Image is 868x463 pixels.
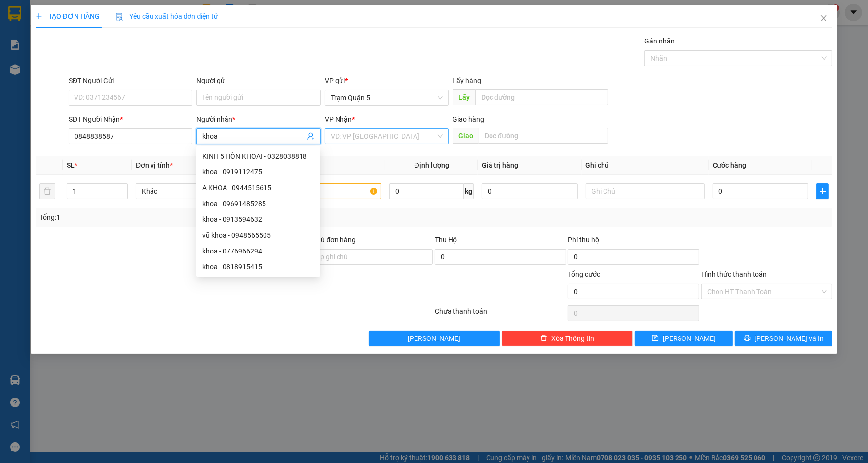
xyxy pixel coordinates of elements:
div: khoa - 09691485285 [202,198,314,209]
div: KINH 5 HÒN KHOAI - 0328038818 [202,151,314,162]
span: Giao [453,128,479,144]
span: plus [817,187,828,195]
button: save[PERSON_NAME] [635,331,732,346]
div: khoa - 09691485285 [196,196,320,211]
span: Yêu cầu xuất hóa đơn điện tử [115,12,219,20]
span: Định lượng [415,161,449,169]
span: [PERSON_NAME] [408,333,460,344]
span: Giao hàng [453,115,484,123]
div: khoa - 0776966294 [196,243,320,259]
input: Dọc đường [479,128,608,144]
div: Tổng: 1 [39,212,336,223]
span: save [652,335,659,342]
img: icon [115,13,123,21]
input: 0 [482,183,577,199]
span: TẠO ĐƠN HÀNG [36,12,100,20]
span: printer [744,335,751,342]
th: Ghi chú [582,156,709,175]
div: Chưa thanh toán [434,306,567,323]
span: Khác [142,184,249,199]
div: khoa - 0776966294 [202,246,314,256]
div: Phí thu hộ [568,234,699,249]
span: Cước hàng [713,161,746,169]
div: 60.000 [63,64,145,78]
span: Gửi: [8,9,24,20]
div: khoa - 0919112475 [196,164,320,180]
div: A KHOA - 0944515615 [196,180,320,196]
div: Trạm Cái Đôi Vàm [64,8,144,32]
span: Trạm Quận 5 [331,90,443,105]
span: VP Nhận [325,115,352,123]
div: VP gửi [325,75,449,86]
div: A KHOA - 0944515615 [202,182,314,193]
span: user-add [307,132,315,140]
input: VD: Bàn, Ghế [263,183,381,199]
div: khoa - 0818915415 [202,261,314,272]
button: printer[PERSON_NAME] và In [735,331,832,346]
div: khoa - 0919112475 [202,167,314,177]
span: SL [67,161,75,169]
span: Thu Hộ [435,236,457,244]
label: Gán nhãn [644,37,675,45]
span: Lấy hàng [453,77,481,84]
div: Người gửi [196,75,320,86]
div: KINH 5 HÒN KHOAI - 0328038818 [196,148,320,164]
div: vũ khoa - 0948565505 [202,230,314,241]
div: [PERSON_NAME] [64,32,144,44]
input: Ghi chú đơn hàng [302,249,433,265]
div: khoa - 0913594632 [196,211,320,227]
span: Tổng cước [568,270,600,278]
span: Giá trị hàng [482,161,518,169]
div: 0908994289 [64,44,144,58]
span: [PERSON_NAME] [663,333,716,344]
button: Close [810,5,837,33]
span: Nhận: [64,9,87,20]
span: Lấy [453,89,475,105]
span: [PERSON_NAME] và In [755,333,824,344]
span: CC : [63,66,76,77]
div: Người nhận [196,114,320,125]
button: deleteXóa Thông tin [502,331,633,346]
div: khoa - 0913594632 [202,214,314,225]
span: close [820,14,828,22]
input: Dọc đường [475,89,608,105]
div: vũ khoa - 0948565505 [196,227,320,243]
span: kg [464,183,474,199]
div: SĐT Người Gửi [69,75,192,86]
button: delete [39,183,55,199]
div: Trạm Quận 5 [8,8,57,32]
span: Xóa Thông tin [551,333,594,344]
span: Đơn vị tính [136,161,173,169]
button: plus [816,183,829,199]
div: khoa - 0818915415 [196,259,320,275]
input: Ghi Chú [586,183,705,199]
span: delete [540,335,547,342]
div: SĐT Người Nhận [69,114,192,125]
span: plus [36,13,42,20]
button: [PERSON_NAME] [369,331,500,346]
label: Hình thức thanh toán [701,270,767,278]
label: Ghi chú đơn hàng [302,236,356,244]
